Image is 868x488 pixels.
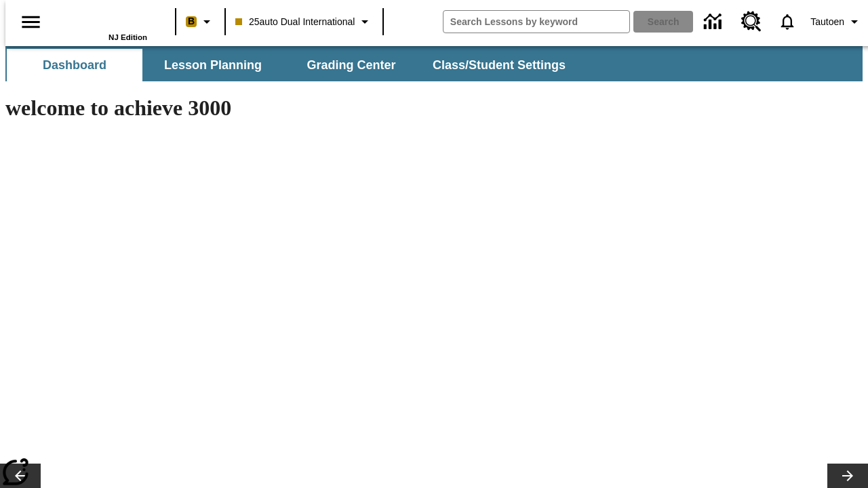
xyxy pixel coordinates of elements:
[43,58,106,73] span: Dashboard
[145,49,281,81] button: Lesson Planning
[59,6,147,33] a: Home
[5,46,863,81] div: SubNavbar
[827,464,868,488] button: Lesson carousel, Next
[108,33,147,41] span: NJ Edition
[59,5,147,41] div: Home
[11,2,51,42] button: Open side menu
[422,49,576,81] button: Class/Student Settings
[5,49,578,81] div: SubNavbar
[770,4,805,39] a: Notifications
[696,3,733,41] a: Data Center
[307,58,395,73] span: Grading Center
[805,9,868,34] button: Profile/Settings
[443,11,629,33] input: search field
[235,15,355,29] span: 25auto Dual International
[7,49,142,81] button: Dashboard
[5,96,591,121] h1: welcome to achieve 3000
[164,58,262,73] span: Lesson Planning
[180,9,220,34] button: Boost Class color is peach. Change class color
[810,15,844,29] span: Tautoen
[188,13,195,30] span: B
[283,49,419,81] button: Grading Center
[230,9,378,34] button: Class: 25auto Dual International, Select your class
[733,3,770,40] a: Resource Center, Will open in new tab
[433,58,566,73] span: Class/Student Settings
